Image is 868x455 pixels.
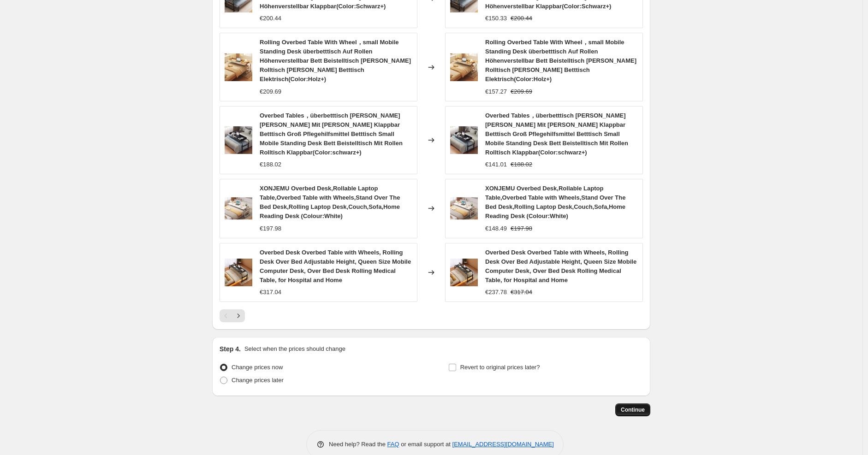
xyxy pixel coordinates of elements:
[225,259,252,286] img: 71MrE2Vk2VL_80x.jpg
[511,288,532,297] strike: €317.04
[485,87,507,96] div: €157.27
[485,249,636,284] span: Overbed Desk Overbed Table with Wheels, Rolling Desk Over Bed Adjustable Height, Queen Size Mobil...
[485,160,507,169] div: €141.01
[511,160,532,169] strike: €188.02
[511,224,532,233] strike: €197.98
[225,53,252,81] img: 71SdikYW5NL_80x.jpg
[485,288,507,297] div: €237.78
[244,344,345,354] p: Select when the prices should change
[260,39,411,83] span: Rolling Overbed Table With Wheel，small Mobile Standing Desk überbetttisch Auf Rollen Höhenverstel...
[485,14,507,23] div: €150.33
[511,14,532,23] strike: €200.44
[485,39,636,83] span: Rolling Overbed Table With Wheel，small Mobile Standing Desk überbetttisch Auf Rollen Höhenverstel...
[615,403,650,416] button: Continue
[260,160,281,169] div: €188.02
[232,309,245,322] button: Next
[260,185,400,219] span: XONJEMU Overbed Desk,Rollable Laptop Table,Overbed Table with Wheels,Stand Over The Bed Desk,Roll...
[260,288,281,297] div: €317.04
[450,126,478,154] img: 71wK3VTOG4L_80x.jpg
[225,126,252,154] img: 71wK3VTOG4L_80x.jpg
[260,249,411,284] span: Overbed Desk Overbed Table with Wheels, Rolling Desk Over Bed Adjustable Height, Queen Size Mobil...
[621,406,645,414] span: Continue
[260,14,281,23] div: €200.44
[232,364,283,371] span: Change prices now
[511,87,532,96] strike: €209.69
[485,112,628,156] span: Overbed Tables，überbetttisch [PERSON_NAME] [PERSON_NAME] Mit [PERSON_NAME] Klappbar Betttisch Gro...
[452,441,554,448] a: [EMAIL_ADDRESS][DOMAIN_NAME]
[450,195,478,222] img: 71D4YWc2xpL_80x.jpg
[220,344,241,354] h2: Step 4.
[399,441,452,448] span: or email support at
[387,441,399,448] a: FAQ
[260,112,403,156] span: Overbed Tables，überbetttisch [PERSON_NAME] [PERSON_NAME] Mit [PERSON_NAME] Klappbar Betttisch Gro...
[450,259,478,286] img: 71MrE2Vk2VL_80x.jpg
[225,195,252,222] img: 71D4YWc2xpL_80x.jpg
[485,224,507,233] div: €148.49
[460,364,540,371] span: Revert to original prices later?
[220,309,245,322] nav: Pagination
[485,185,625,219] span: XONJEMU Overbed Desk,Rollable Laptop Table,Overbed Table with Wheels,Stand Over The Bed Desk,Roll...
[232,377,284,384] span: Change prices later
[260,87,281,96] div: €209.69
[450,53,478,81] img: 71SdikYW5NL_80x.jpg
[260,224,281,233] div: €197.98
[329,441,387,448] span: Need help? Read the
